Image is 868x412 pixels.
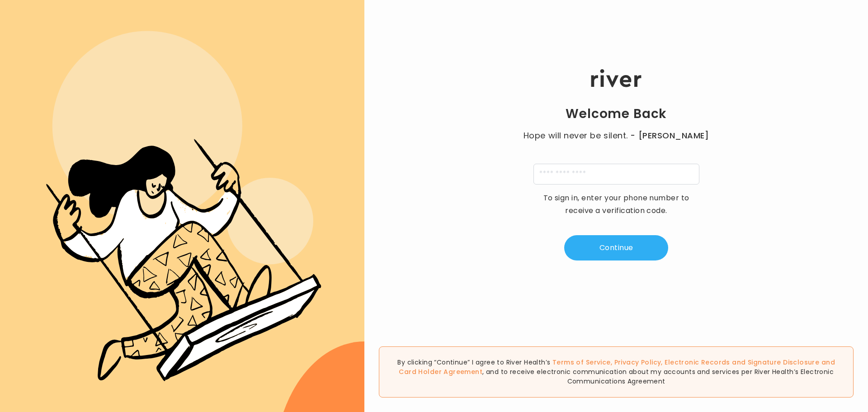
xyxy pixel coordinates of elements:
[630,129,709,142] span: - [PERSON_NAME]
[614,358,661,367] a: Privacy Policy
[564,235,668,260] button: Continue
[379,346,854,398] div: By clicking “Continue” I agree to River Health’s
[514,129,718,142] p: Hope will never be silent.
[537,192,695,217] p: To sign in, enter your phone number to receive a verification code.
[482,367,834,386] span: , and to receive electronic communication about my accounts and services per River Health’s Elect...
[399,367,482,376] a: Card Holder Agreement
[552,358,611,367] a: Terms of Service
[399,358,835,376] span: , , and
[665,358,819,367] a: Electronic Records and Signature Disclosure
[566,106,667,122] h1: Welcome Back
